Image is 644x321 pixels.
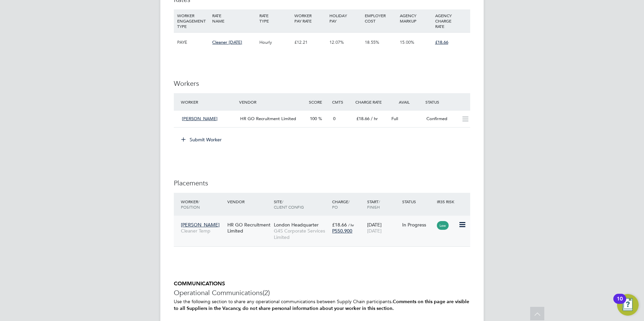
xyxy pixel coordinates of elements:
[329,39,344,45] span: 12.07%
[226,218,272,237] div: HR GO Recruitment Limited
[274,222,319,228] span: London Headquarter
[272,195,330,213] div: Site
[307,96,330,108] div: Score
[174,79,470,88] h3: Workers
[365,218,400,237] div: [DATE]
[174,280,470,287] h5: COMMUNICATIONS
[174,288,470,297] h3: Operational Communications
[354,96,389,108] div: Charge Rate
[435,195,458,208] div: IR35 Risk
[389,96,424,108] div: Avail
[258,33,293,52] div: Hourly
[181,199,200,210] span: / Position
[258,9,293,27] div: RATE TYPE
[181,222,220,228] span: [PERSON_NAME]
[332,222,347,228] span: £18.66
[367,199,380,210] span: / Finish
[174,179,470,187] h3: Placements
[226,195,272,208] div: Vendor
[400,39,414,45] span: 15.00%
[371,116,378,121] span: / hr
[400,195,436,208] div: Status
[391,116,398,121] span: Full
[174,298,470,311] p: Use the following section to share any operational communications between Supply Chain participants.
[330,96,354,108] div: Cmts
[179,96,237,108] div: Worker
[175,9,211,32] div: WORKER ENGAGEMENT TYPE
[293,9,328,27] div: WORKER PAY RATE
[433,9,469,32] div: AGENCY CHARGE RATE
[398,9,433,27] div: AGENCY MARKUP
[293,33,328,52] div: £12.21
[330,195,365,213] div: Charge
[174,299,469,311] b: Comments on this page are visible to all Suppliers in the Vacancy, do not share personal informat...
[212,39,242,45] span: Cleaner [DATE]
[435,39,448,45] span: £18.66
[181,228,224,234] span: Cleaner Temp
[437,221,449,230] span: Low
[237,96,307,108] div: Vendor
[263,288,270,297] span: (2)
[274,228,329,240] span: G4S Corporate Services Limited
[365,39,379,45] span: 18.55%
[348,222,354,227] span: / hr
[179,218,470,224] a: [PERSON_NAME]Cleaner TempHR GO Recruitment LimitedLondon HeadquarterG4S Corporate Services Limite...
[617,299,623,308] div: 10
[356,116,369,121] span: £18.66
[211,9,257,27] div: RATE NAME
[402,222,434,228] div: In Progress
[182,116,218,121] span: [PERSON_NAME]
[328,9,363,27] div: HOLIDAY PAY
[240,116,296,121] span: HR GO Recruitment Limited
[175,33,211,52] div: PAYE
[332,199,350,210] span: / PO
[333,116,335,121] span: 0
[424,113,459,124] div: Confirmed
[274,199,304,210] span: / Client Config
[365,195,400,213] div: Start
[363,9,398,27] div: EMPLOYER COST
[367,228,382,234] span: [DATE]
[176,134,227,145] button: Submit Worker
[332,228,352,234] span: P550.900
[179,195,226,213] div: Worker
[617,294,639,316] button: Open Resource Center, 10 new notifications
[424,96,470,108] div: Status
[310,116,317,121] span: 100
